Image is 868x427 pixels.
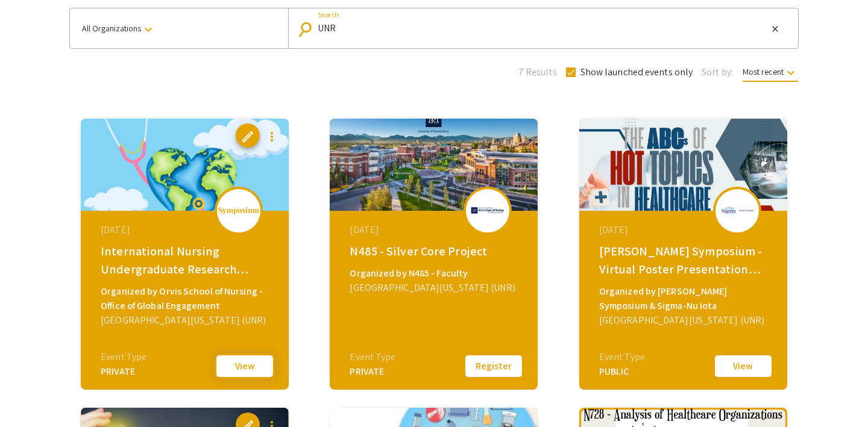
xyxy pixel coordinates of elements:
[350,266,521,281] div: Organized by N485 - Faculty
[580,65,693,79] span: Show launched events only
[218,207,260,215] img: logo_v2.png
[599,223,770,237] div: [DATE]
[236,123,260,148] button: edit
[101,364,146,379] div: PRIVATE
[599,242,770,278] div: [PERSON_NAME] Symposium - Virtual Poster Presentation 2025
[141,22,156,37] mat-icon: keyboard_arrow_down
[599,284,770,313] div: Organized by [PERSON_NAME] Symposium & Sigma-Nu Iota
[101,242,272,278] div: International Nursing Undergraduate Research Symposium (INURS)
[81,119,289,211] img: global-connections-in-nursing-philippines-neva_eventCoverPhoto_3453dd__thumb.png
[70,8,288,48] button: All Organizations
[350,242,521,260] div: N485 - Silver Core Project
[702,65,733,79] span: Sort by:
[579,119,787,211] img: mae-orvis-2025-virtual-poster-presentation_eventCoverPhoto_d12d76__thumb.png
[82,23,156,34] span: All Organizations
[350,223,521,237] div: [DATE]
[101,350,146,364] div: Event Type
[265,129,279,144] mat-icon: more_vert
[101,284,272,313] div: Organized by Orvis School of Nursing - Office of Global Engagement
[330,119,538,211] img: n485-silver-core-project_eventCoverPhoto_8c820f__thumb.jpg
[733,61,808,83] button: Most recent
[300,19,317,40] mat-icon: Search
[350,364,395,379] div: PRIVATE
[743,66,798,82] span: Most recent
[518,65,557,79] span: 7 Results
[784,66,798,80] mat-icon: keyboard_arrow_down
[599,313,770,328] div: [GEOGRAPHIC_DATA][US_STATE] (UNR)
[101,313,272,328] div: [GEOGRAPHIC_DATA][US_STATE] (UNR)
[350,350,395,364] div: Event Type
[599,364,645,379] div: PUBLIC
[599,350,645,364] div: Event Type
[768,22,782,36] button: Clear
[713,354,773,379] button: View
[350,281,521,295] div: [GEOGRAPHIC_DATA][US_STATE] (UNR)
[770,23,780,34] mat-icon: close
[464,354,524,379] button: Register
[470,206,506,215] img: n485-silver-core-project_eventLogo_ed7385_.png
[215,354,275,379] button: View
[101,223,272,237] div: [DATE]
[318,23,767,34] input: Looking for something specific?
[719,204,755,217] img: mae-orvis-2025-virtual-poster-presentation_eventLogo_8bbcb7_.png
[241,129,255,144] span: edit
[9,373,51,418] iframe: Chat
